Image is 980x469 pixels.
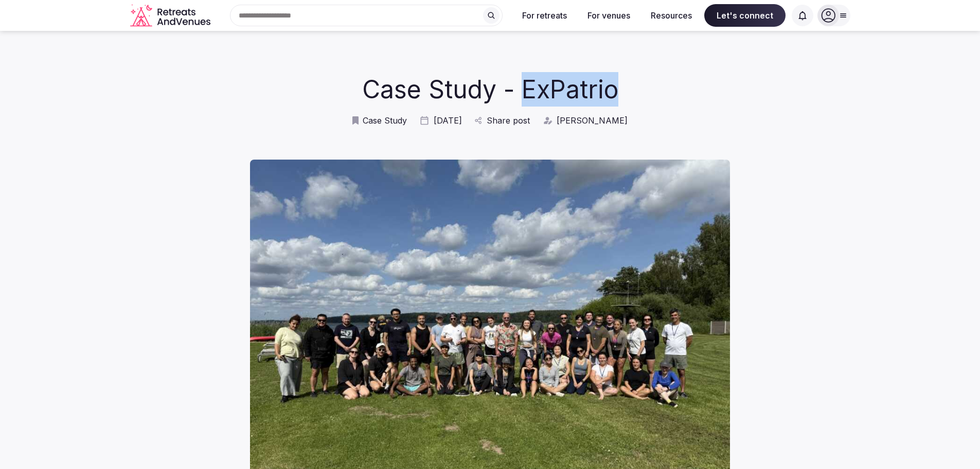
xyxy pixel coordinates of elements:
[704,4,786,27] span: Let's connect
[280,72,700,107] h1: Case Study - ExPatrio
[363,115,407,126] span: Case Study
[643,4,700,27] button: Resources
[557,115,628,126] span: [PERSON_NAME]
[542,115,628,126] a: [PERSON_NAME]
[579,4,638,27] button: For venues
[130,4,212,27] svg: Retreats and Venues company logo
[487,115,530,126] span: Share post
[514,4,575,27] button: For retreats
[352,115,407,126] a: Case Study
[130,4,212,27] a: Visit the homepage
